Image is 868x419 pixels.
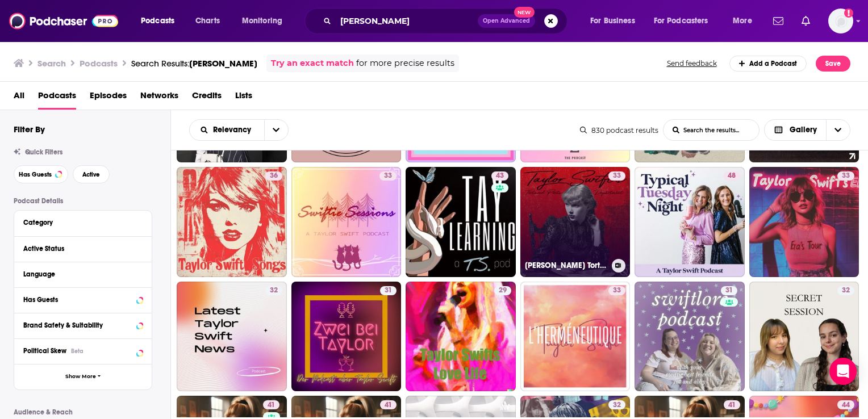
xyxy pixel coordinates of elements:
[38,86,76,110] a: Podcasts
[733,13,752,29] span: More
[582,12,649,30] button: open menu
[828,9,853,33] img: User Profile
[189,119,289,141] h2: Choose List sort
[140,86,178,110] a: Networks
[613,400,621,411] span: 32
[525,261,607,270] h3: [PERSON_NAME] Tortured Poets Department
[725,285,733,296] span: 31
[265,171,282,181] a: 36
[291,282,402,392] a: 31
[385,400,392,411] span: 41
[635,167,745,277] a: 48
[23,270,135,278] div: Language
[769,11,788,31] a: Show notifications dropdown
[837,171,854,181] a: 33
[829,358,857,385] div: Open Intercom Messenger
[14,165,68,183] button: Has Guests
[90,86,127,110] a: Episodes
[268,400,275,411] span: 41
[356,57,454,70] span: for more precise results
[14,124,45,135] h2: Filter By
[73,165,110,183] button: Active
[837,286,854,295] a: 32
[25,148,62,156] span: Quick Filters
[23,215,143,229] button: Category
[242,13,282,29] span: Monitoring
[82,171,100,178] span: Active
[842,285,850,296] span: 32
[483,18,530,24] span: Open Advanced
[14,364,152,389] button: Show More
[828,9,853,33] span: Logged in as BenLaurro
[749,282,859,392] a: 32
[213,126,255,134] span: Relevancy
[385,285,392,296] span: 31
[724,400,740,409] a: 41
[406,282,516,392] a: 29
[608,286,625,295] a: 33
[131,58,257,69] a: Search Results:[PERSON_NAME]
[14,86,24,110] a: All
[646,12,725,30] button: open menu
[842,170,850,182] span: 33
[23,245,135,253] div: Active Status
[728,170,736,182] span: 48
[728,400,736,411] span: 41
[725,12,766,30] button: open menu
[520,282,631,392] a: 33
[828,9,853,33] button: Show profile menu
[23,318,143,332] button: Brand Safety & Suitability
[837,400,854,409] a: 44
[23,241,143,255] button: Active Status
[263,400,279,409] a: 41
[764,119,851,141] button: Choose View
[494,286,511,295] a: 29
[177,167,287,277] a: 36
[635,282,745,392] a: 31
[192,86,222,110] a: Credits
[499,285,507,296] span: 29
[271,57,354,70] a: Try an exact match
[19,171,52,178] span: Has Guests
[37,58,66,69] h3: Search
[729,56,807,72] a: Add a Podcast
[14,197,152,205] p: Podcast Details
[131,58,257,69] div: Search Results:
[608,171,625,181] a: 33
[23,347,66,355] span: Political Skew
[65,374,96,380] span: Show More
[790,126,817,134] span: Gallery
[496,170,504,182] span: 43
[721,286,737,295] a: 31
[235,86,252,110] a: Lists
[844,9,853,18] svg: Add a profile image
[188,12,227,30] a: Charts
[9,10,118,32] img: Podchaser - Follow, Share and Rate Podcasts
[613,285,621,296] span: 33
[336,12,478,30] input: Search podcasts, credits, & more...
[141,13,174,29] span: Podcasts
[406,167,516,277] a: 43
[270,285,278,296] span: 32
[265,286,282,295] a: 32
[80,58,118,69] h3: Podcasts
[23,296,133,304] div: Has Guests
[613,170,621,182] span: 33
[380,400,397,409] a: 41
[478,14,535,28] button: Open AdvancedNew
[380,286,397,295] a: 31
[14,408,152,416] p: Audience & Reach
[133,12,189,30] button: open menu
[514,7,535,18] span: New
[608,400,625,409] a: 32
[723,171,740,181] a: 48
[71,347,84,355] div: Beta
[491,171,508,181] a: 43
[23,292,143,307] button: Has Guests
[379,171,397,181] a: 33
